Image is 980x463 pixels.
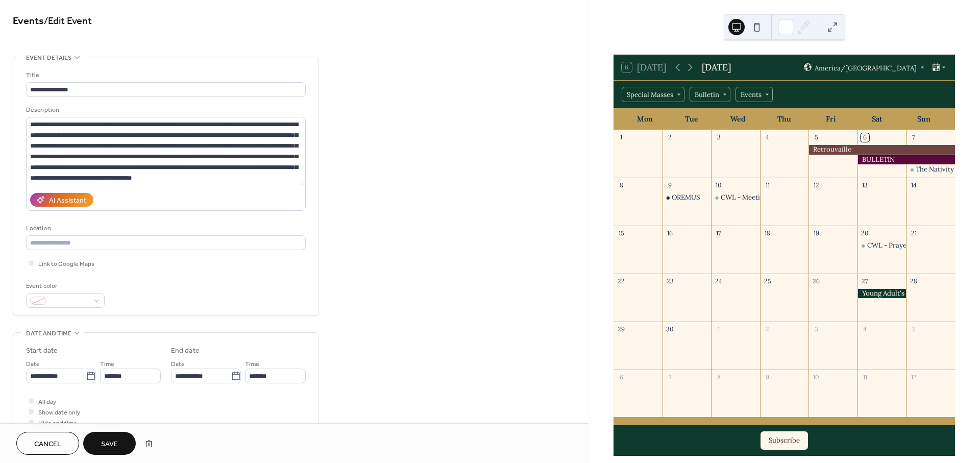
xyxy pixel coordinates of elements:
[900,109,947,130] div: Sun
[910,181,918,190] div: 14
[26,346,58,356] div: Start date
[910,133,918,142] div: 7
[763,181,772,190] div: 11
[30,193,93,207] button: AI Assistant
[100,359,114,370] span: Time
[44,11,92,31] span: / Edit Event
[715,109,761,130] div: Wed
[761,431,808,450] button: Subscribe
[711,193,760,202] div: CWL - Meeting
[13,11,44,31] a: Events
[815,64,917,71] span: America/[GEOGRAPHIC_DATA]
[26,223,304,234] div: Location
[26,359,40,370] span: Date
[861,133,869,142] div: 6
[808,145,955,154] div: Retrouvaille
[101,439,118,450] span: Save
[861,373,869,381] div: 11
[38,418,77,429] span: Hide end time
[666,325,674,333] div: 30
[38,407,80,418] span: Show date only
[761,109,807,130] div: Thu
[861,277,869,285] div: 27
[715,373,723,381] div: 8
[715,181,723,190] div: 10
[812,181,821,190] div: 12
[763,133,772,142] div: 4
[715,277,723,285] div: 24
[857,155,955,164] div: BULLETIN
[666,373,674,381] div: 7
[26,328,71,339] span: Date and time
[26,281,103,291] div: Event color
[763,373,772,381] div: 9
[812,229,821,237] div: 19
[715,229,723,237] div: 17
[715,325,723,333] div: 1
[617,133,626,142] div: 1
[857,289,906,298] div: Young Adult's Hike
[16,432,79,455] button: Cancel
[910,277,918,285] div: 28
[171,359,185,370] span: Date
[668,109,715,130] div: Tue
[26,53,71,63] span: Event details
[702,61,731,74] div: [DATE]
[622,109,668,130] div: Mon
[49,196,86,206] div: AI Assistant
[854,109,900,130] div: Sat
[617,277,626,285] div: 22
[812,277,821,285] div: 26
[34,439,61,450] span: Cancel
[617,181,626,190] div: 8
[910,229,918,237] div: 21
[807,109,854,130] div: Fri
[763,325,772,333] div: 2
[861,229,869,237] div: 20
[666,277,674,285] div: 23
[763,229,772,237] div: 18
[617,325,626,333] div: 29
[672,193,700,202] div: OREMUS
[812,373,821,381] div: 10
[861,181,869,190] div: 13
[715,133,723,142] div: 3
[910,373,918,381] div: 12
[663,193,712,202] div: OREMUS
[861,325,869,333] div: 4
[812,133,821,142] div: 5
[83,432,136,455] button: Save
[617,373,626,381] div: 6
[910,325,918,333] div: 5
[857,241,906,250] div: CWL - Prayers & Squares
[721,193,768,202] div: CWL - Meeting
[666,181,674,190] div: 9
[26,70,304,81] div: Title
[38,259,94,270] span: Link to Google Maps
[867,241,945,250] div: CWL - Prayers & Squares
[906,165,955,174] div: The Nativity of the Blessed Virgin Mary
[812,325,821,333] div: 3
[666,229,674,237] div: 16
[666,133,674,142] div: 2
[26,105,304,115] div: Description
[171,346,200,356] div: End date
[38,397,56,407] span: All day
[763,277,772,285] div: 25
[245,359,259,370] span: Time
[617,229,626,237] div: 15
